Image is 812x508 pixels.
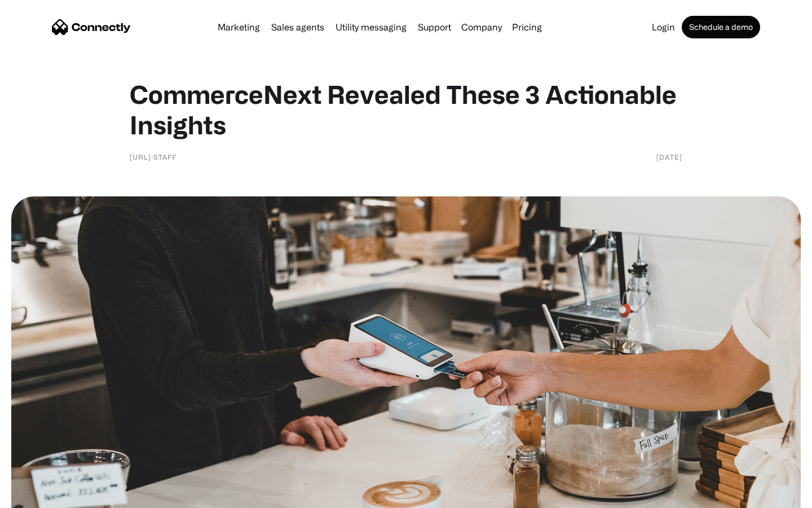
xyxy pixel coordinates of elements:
[23,488,68,504] ul: Language list
[682,16,760,38] a: Schedule a demo
[656,151,682,163] div: [DATE]
[461,19,502,35] div: Company
[130,79,682,140] h1: CommerceNext Revealed These 3 Actionable Insights
[331,23,411,32] a: Utility messaging
[647,23,679,32] a: Login
[213,23,264,32] a: Marketing
[267,23,329,32] a: Sales agents
[507,23,546,32] a: Pricing
[11,488,68,504] aside: Language selected: English
[413,23,456,32] a: Support
[130,151,176,163] div: [URL] Staff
